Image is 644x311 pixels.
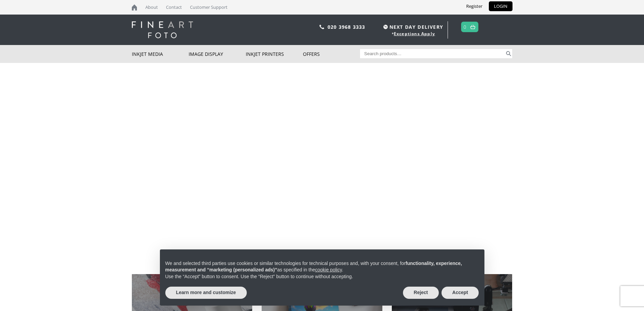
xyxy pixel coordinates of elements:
div: Notice [154,244,490,311]
button: Learn more and customize [165,287,247,299]
a: Inkjet Printers [246,45,303,63]
a: 0 [463,22,467,32]
a: 020 3968 3333 [328,24,365,30]
p: Use the “Accept” button to consent. Use the “Reject” button to continue without accepting. [165,273,479,280]
a: Image Display [189,45,246,63]
span: NEXT DAY DELIVERY [382,23,443,31]
input: Search products… [360,49,505,58]
button: Search [505,49,512,58]
a: cookie policy [315,267,342,272]
img: logo-white.svg [132,21,193,38]
a: Inkjet Media [132,45,189,63]
a: LOGIN [489,1,512,11]
a: Exceptions Apply [394,31,435,37]
a: Offers [303,45,360,63]
button: Reject [403,287,439,299]
strong: functionality, experience, measurement and “marketing (personalized ads)” [165,261,462,273]
img: time.svg [383,25,388,29]
button: Accept [442,287,479,299]
a: Register [461,1,487,11]
img: basket.svg [470,25,475,29]
p: We and selected third parties use cookies or similar technologies for technical purposes and, wit... [165,260,479,273]
img: phone.svg [319,25,324,29]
